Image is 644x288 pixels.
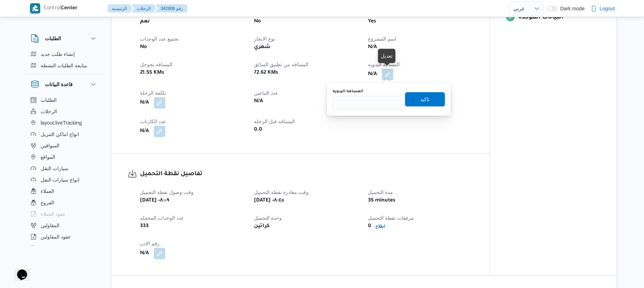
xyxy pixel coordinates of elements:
b: No [140,43,147,52]
button: السواقين [28,140,100,151]
span: المسافه من تطبيق السائق [254,62,308,67]
span: المواقع [41,153,55,161]
button: الفروع [28,197,100,208]
b: نعم [140,17,150,26]
b: N/A [368,43,377,52]
h3: قاعدة البيانات [45,80,73,89]
span: مرفقات نقطة التحميل [368,215,414,221]
span: عدد التباعين [254,90,278,96]
div: الطلبات [25,48,103,74]
b: 72.62 KMs [254,69,278,77]
b: شهري [254,43,271,52]
b: [DATE] ٠٨:٤٥ [254,197,284,205]
b: كراتين [254,222,270,231]
span: انواع اماكن التنزيل [41,130,79,138]
button: الرحلات [28,106,100,117]
span: Logout [599,4,615,13]
button: الطلبات [28,94,100,106]
button: تاكيد [405,92,445,106]
b: 35 minutes [368,197,395,205]
h3: الطلبات [45,34,61,43]
span: اسم المشروع [368,36,396,42]
button: عقود العملاء [28,208,100,220]
button: الرئيسيه [108,4,133,13]
span: العملاء [41,187,54,195]
button: Logout [588,1,618,16]
span: انواع سيارات النقل [41,176,79,184]
span: رقم الاذن [140,241,160,246]
span: اجهزة التليفون [41,244,70,252]
button: الرحلات [131,4,156,13]
span: الرحلات [41,107,57,116]
button: اطلاع [373,222,388,231]
b: N/A [254,97,263,106]
span: إنشاء طلب جديد [41,50,75,58]
button: 342808 رقم [155,4,187,13]
div: قاعدة البيانات [25,94,103,248]
img: X8yXhbKr1z7QwAAAABJRU5ErkJggg== [30,3,40,14]
span: سيارات النقل [41,164,68,173]
b: 21.55 KMs [140,69,164,77]
button: العملاء [28,185,100,197]
span: نوع الايجار [254,36,275,42]
iframe: chat widget [7,260,30,281]
button: عقود المقاولين [28,231,100,242]
button: اجهزة التليفون [28,242,100,254]
span: تكلفة الرحلة [140,90,166,96]
span: تاكيد [420,95,430,104]
span: عقود المقاولين [41,232,71,241]
b: No [254,17,261,26]
button: layout.liveTracking [28,117,100,129]
span: layout.liveTracking [41,119,82,127]
b: 0 [368,222,371,231]
span: مدة التحميل [368,189,393,195]
label: المسافه اليدويه [333,89,363,94]
span: عقود العملاء [41,210,66,218]
span: الطلبات [41,96,57,104]
span: وقت وصول نفطة التحميل [140,189,193,195]
button: المواقع [28,151,100,163]
b: N/A [140,127,149,136]
b: N/A [140,249,149,258]
b: Yes [368,17,376,26]
span: المسافه اليدويه [368,62,400,67]
span: عدد الوحدات المحمله [140,215,184,221]
span: وحدة التحميل [254,215,282,221]
b: اطلاع [375,224,385,229]
b: N/A [368,70,377,79]
h3: تفاصيل نقطة التحميل [140,169,474,179]
button: متابعة الطلبات النشطة [28,60,100,71]
div: تعديل [381,52,393,60]
span: المسافه بجوجل [140,62,172,67]
span: السواقين [41,141,59,150]
span: Dark mode [557,6,585,11]
button: المقاولين [28,220,100,231]
button: قاعدة البيانات [31,80,98,89]
span: المسافه فبل الرحله [254,119,295,124]
button: الطلبات [31,34,98,43]
button: سيارات النقل [28,163,100,174]
span: تجميع عدد الوحدات [140,36,179,42]
button: إنشاء طلب جديد [28,48,100,60]
span: متابعة الطلبات النشطة [41,61,87,70]
span: عدد الكارتات [140,119,166,124]
h3: البيانات المؤكدة [518,13,600,22]
button: انواع اماكن التنزيل [28,129,100,140]
b: N/A [140,99,149,107]
b: 0.0 [254,126,262,134]
span: وقت مغادرة نقطة التحميل [254,189,308,195]
span: الفروع [41,198,54,207]
b: Center [61,6,78,11]
span: المقاولين [41,221,59,230]
b: [DATE] ٠٨:٠٩ [140,197,169,205]
button: انواع سيارات النقل [28,174,100,185]
b: 333 [140,222,149,231]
